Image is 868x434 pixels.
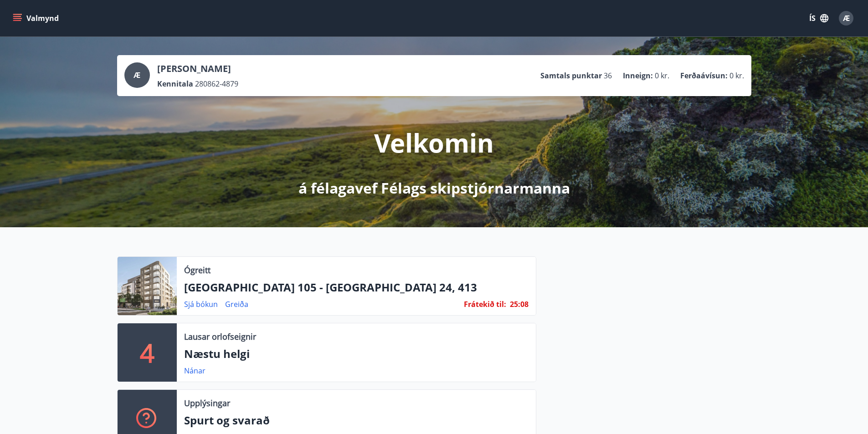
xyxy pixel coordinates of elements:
[520,299,529,309] span: 08
[623,71,653,81] p: Inneign :
[298,178,570,198] p: á félagavef Félags skipstjórnarmanna
[184,264,211,276] p: Ógreitt
[464,299,506,309] span: Frátekið til :
[729,71,744,81] span: 0 kr.
[184,299,218,309] a: Sjá bókun
[604,71,612,81] span: 36
[540,71,602,81] p: Samtals punktar
[157,62,238,75] p: [PERSON_NAME]
[655,71,669,81] span: 0 kr.
[680,71,728,81] p: Ferðaávísun :
[157,79,193,89] p: Kennitala
[184,331,256,342] p: Lausar orlofseignir
[835,7,857,29] button: Æ
[225,299,248,309] a: Greiða
[184,413,529,428] p: Spurt og svarað
[140,335,154,370] p: 4
[374,125,494,160] p: Velkomin
[843,13,850,23] span: Æ
[804,10,833,26] button: ÍS
[510,299,520,309] span: 25 :
[184,397,230,409] p: Upplýsingar
[195,79,238,89] span: 280862-4879
[11,10,62,26] button: menu
[184,366,205,376] a: Nánar
[184,346,529,362] p: Næstu helgi
[134,70,140,80] span: Æ
[184,280,529,295] p: [GEOGRAPHIC_DATA] 105 - [GEOGRAPHIC_DATA] 24, 413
